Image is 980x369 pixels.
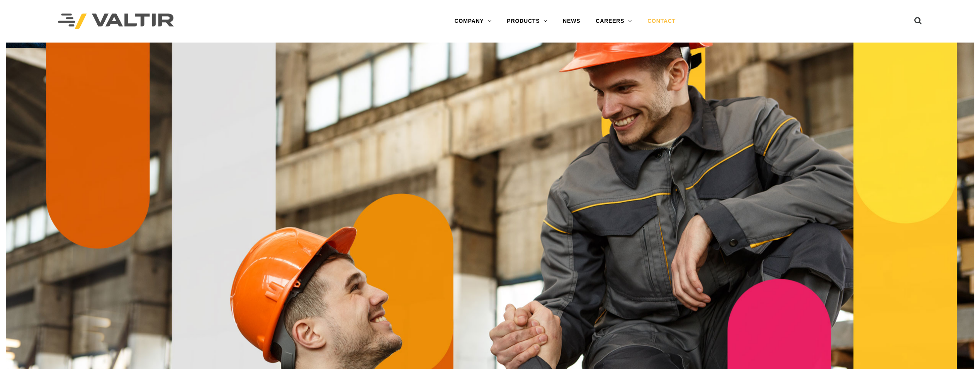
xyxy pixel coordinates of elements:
[640,14,683,29] a: CONTACT
[588,14,640,29] a: CAREERS
[58,14,174,29] img: Valtir
[447,14,499,29] a: COMPANY
[555,14,588,29] a: NEWS
[499,14,555,29] a: PRODUCTS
